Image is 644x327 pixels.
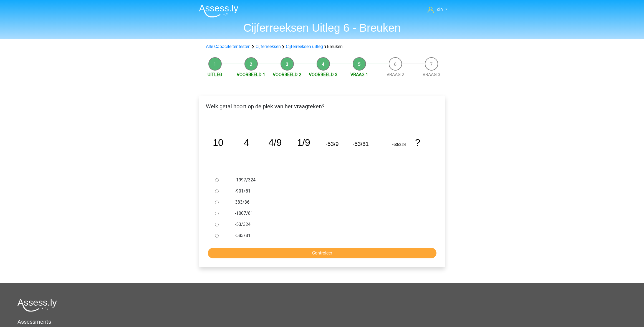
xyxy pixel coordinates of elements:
a: Vraag 1 [350,72,368,77]
a: Alle Capaciteitentesten [206,44,251,49]
tspan: 4 [244,137,249,148]
tspan: 1/9 [297,137,310,148]
a: Voorbeeld 1 [237,72,265,77]
tspan: -53/9 [325,141,339,147]
a: Vraag 2 [387,72,404,77]
img: Assessly [199,4,238,18]
a: Voorbeeld 3 [309,72,337,77]
a: Uitleg [208,72,222,77]
label: -1997/324 [235,177,427,183]
label: 383/36 [235,199,427,206]
h1: Cijferreeksen Uitleg 6 - Breuken [195,21,450,34]
span: cin [437,7,443,12]
label: -901/81 [235,188,427,194]
input: Controleer [208,248,436,258]
h5: Assessments [17,318,627,325]
a: Cijferreeksen uitleg [286,44,323,49]
tspan: 4/9 [268,137,282,148]
img: Assessly logo [17,299,57,312]
tspan: ? [415,137,420,148]
a: Vraag 3 [423,72,440,77]
div: Breuken [204,43,441,50]
tspan: -53/324 [392,142,406,147]
p: Welk getal hoort op de plek van het vraagteken? [204,102,441,111]
a: Voorbeeld 2 [273,72,301,77]
label: -1007/81 [235,210,427,217]
a: Cijferreeksen [256,44,281,49]
a: cin [425,6,449,13]
label: -53/324 [235,221,427,228]
label: -583/81 [235,232,427,239]
tspan: -53/81 [352,141,368,147]
tspan: 10 [213,137,223,148]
